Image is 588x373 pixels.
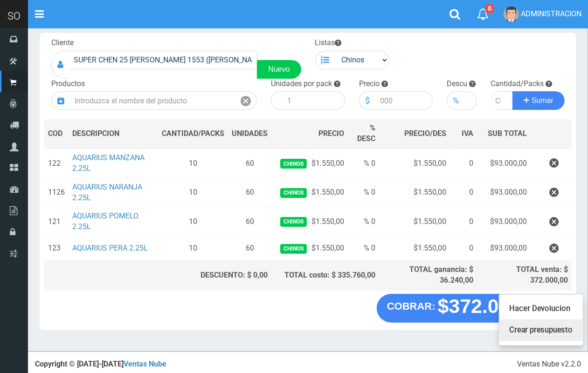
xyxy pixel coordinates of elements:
[450,237,477,261] td: 0
[283,91,345,110] input: 1
[86,129,119,138] span: CRIPCION
[447,79,467,89] label: Descu
[315,38,342,48] label: Listas
[504,7,519,22] img: User Image
[162,270,268,281] div: DESCUENTO: $ 0,00
[477,149,531,178] td: $93.000,00
[70,91,235,110] input: Introduzca el nombre del producto
[318,129,344,139] span: PRECIO
[477,207,531,237] td: $93.000,00
[359,79,380,89] label: Precio
[404,129,446,138] span: PRECIO/DES
[462,129,473,138] span: IVA
[491,79,544,89] label: Cantidad/Packs
[69,51,257,69] input: Consumidor Final
[228,178,272,207] td: 60
[51,79,85,89] label: Productos
[159,237,228,261] td: 10
[499,298,583,320] a: Hacer Devolucion
[379,149,450,178] td: $1.550,00
[477,237,531,261] td: $93.000,00
[517,359,581,370] div: Ventas Nube v2.2.0
[348,149,379,178] td: % 0
[491,91,513,110] input: Cantidad
[44,237,69,261] td: 123
[379,207,450,237] td: $1.550,00
[280,217,307,227] span: Chinos
[159,119,228,149] th: CANTIDAD/PACKS
[228,149,272,178] td: 60
[450,178,477,207] td: 0
[228,119,272,149] th: UNIDADES
[124,359,166,368] a: Ventas Nube
[280,159,307,169] span: Chinos
[228,207,272,237] td: 60
[447,91,464,110] div: %
[44,207,69,237] td: 121
[72,183,142,202] a: AQUARIUS NARANJA 2.25L
[375,91,433,110] input: 000
[51,38,74,48] label: Cliente
[72,211,138,231] a: AQUARIUS POMELO 2.25L
[379,178,450,207] td: $1.550,00
[477,178,531,207] td: $93.000,00
[272,178,348,207] td: $1.550,00
[488,129,527,139] span: SUB TOTAL
[159,178,228,207] td: 10
[377,294,559,323] button: COBRAR: $372.000,00
[359,91,375,110] div: $
[512,91,565,110] button: Sumar
[44,149,69,178] td: 122
[532,96,553,104] span: Sumar
[379,237,450,261] td: $1.550,00
[348,237,379,261] td: % 0
[481,264,568,286] div: TOTAL venta: $ 372.000,00
[499,319,583,341] a: Crear presupuesto
[257,60,301,79] a: Nuevo
[35,359,166,368] strong: Copyright © [DATE]-[DATE]
[280,244,307,254] span: Chinos
[159,149,228,178] td: 10
[276,270,376,281] div: TOTAL costo: $ 335.760,00
[383,264,473,286] div: TOTAL ganancia: $ 36.240,00
[272,207,348,237] td: $1.550,00
[485,4,494,13] span: 0
[348,207,379,237] td: % 0
[72,244,148,252] a: AQUARIUS PERA 2.25L
[450,149,477,178] td: 0
[44,119,69,149] th: COD
[272,149,348,178] td: $1.550,00
[69,119,159,149] th: DES
[280,188,307,198] span: Chinos
[44,178,69,207] td: 1126
[450,207,477,237] td: 0
[159,207,228,237] td: 10
[272,237,348,261] td: $1.550,00
[348,178,379,207] td: % 0
[72,153,145,173] a: AQUARIUS MANZANA 2.25L
[464,91,477,110] input: 000
[387,300,436,312] strong: COBRAR:
[228,237,272,261] td: 60
[438,295,549,317] strong: $372.000,00
[271,79,332,89] label: Unidades por pack
[521,9,581,18] span: ADMINISTRACION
